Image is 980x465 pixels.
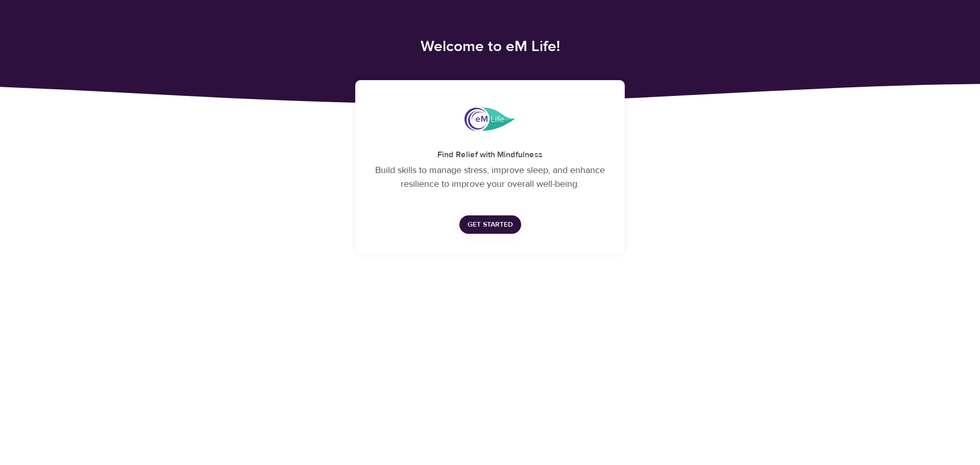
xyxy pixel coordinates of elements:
h5: Find Relief with Mindfulness [367,150,612,160]
h4: Welcome to eM Life! [211,37,769,56]
p: Build skills to manage stress, improve sleep, and enhance resilience to improve your overall well... [367,163,612,191]
button: Get Started [459,215,521,234]
span: Get Started [468,218,513,231]
img: eMindful_logo.png [464,108,516,131]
